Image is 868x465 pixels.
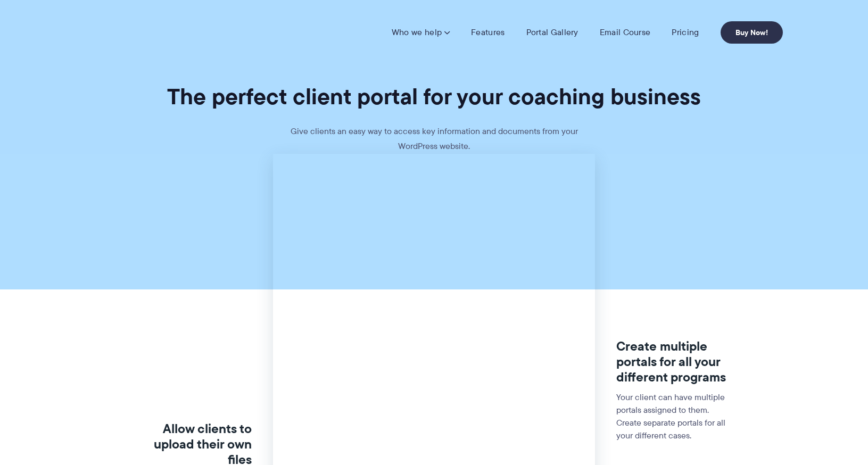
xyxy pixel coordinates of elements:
[526,27,578,38] a: Portal Gallery
[672,27,699,38] a: Pricing
[392,27,450,38] a: Who we help
[471,27,505,38] a: Features
[616,339,733,385] h3: Create multiple portals for all your different programs
[616,391,733,442] p: Your client can have multiple portals assigned to them. Create separate portals for all your diff...
[600,27,651,38] a: Email Course
[275,124,594,154] p: Give clients an easy way to access key information and documents from your WordPress website.
[721,21,783,44] a: Buy Now!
